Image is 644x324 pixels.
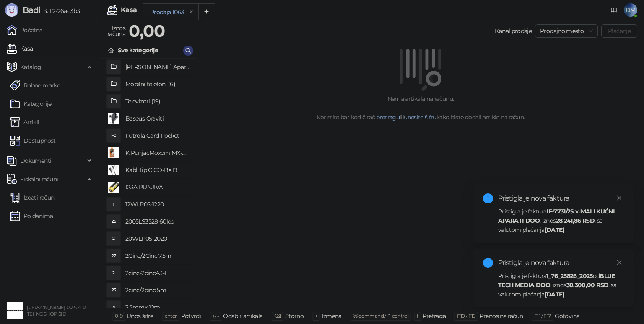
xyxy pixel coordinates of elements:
span: ⌫ [274,313,281,319]
a: Dostupnost [10,132,56,149]
a: Close [615,258,624,267]
span: close [616,195,622,201]
img: Slika [107,163,120,177]
div: Iznos računa [106,23,127,39]
span: info-circle [483,258,493,268]
div: Pristigla je nova faktura [498,258,624,268]
strong: BLUE TECH MEDIA DOO [498,272,615,289]
div: Pretraga [423,311,446,321]
strong: IF-7731/25 [546,208,574,215]
button: Plaćanje [601,24,637,38]
div: 1 [107,198,120,211]
h4: 20WLP05-2020 [125,232,190,245]
img: 64x64-companyLogo-68805acf-9e22-4a20-bcb3-9756868d3d19.jpeg [7,302,23,319]
div: Unos šifre [127,311,153,321]
button: remove [186,8,197,15]
div: Gotovina [555,311,579,321]
div: Pristigla je nova faktura [498,193,624,203]
div: Pristigla je faktura od , iznos , sa valutom plaćanja [498,271,624,299]
h4: [PERSON_NAME] Aparati (2) [125,60,190,74]
span: Fiskalni računi [20,171,58,188]
div: Odabir artikala [223,311,262,321]
h4: 2Cinc/2Cinc 7.5m [125,249,190,262]
h4: Futrola Card Pocket [125,129,190,142]
div: 2 [107,232,120,245]
span: f [417,313,418,319]
img: Slika [107,112,120,125]
a: Početna [7,22,43,39]
strong: 1_76_25826_2025 [546,272,592,280]
div: Storno [285,311,304,321]
a: Po danima [10,208,53,224]
strong: 28.241,86 RSD [556,217,595,224]
img: Logo [5,3,18,17]
strong: [DATE] [545,226,564,234]
div: FC [107,129,120,142]
h4: Mobilni telefoni (6) [125,77,190,91]
a: Dokumentacija [607,3,621,17]
a: Kategorije [10,95,52,112]
strong: 0,00 [129,21,165,41]
div: Pristigla je faktura od , iznos , sa valutom plaćanja [498,207,624,234]
small: [PERSON_NAME] PR, SZTR TEHNOSHOP, ŠID [27,305,86,317]
span: info-circle [483,193,493,203]
a: Izdati računi [10,189,56,206]
h4: 2cinc/2cinc 5m [125,283,190,297]
a: unesite šifru [404,113,436,121]
div: Nema artikala na računu. Koristite bar kod čitač, ili kako biste dodali artikle na račun. [207,94,634,122]
span: Dokumenti [20,152,51,169]
img: Artikli [10,117,20,127]
img: Slika [107,146,120,159]
span: Katalog [20,59,42,75]
span: ↑/↓ [212,313,219,319]
div: 25 [107,283,120,297]
h4: 3.5mmx 10m [125,301,190,314]
h4: Baseus Graviti [125,112,190,125]
div: 27 [107,249,120,262]
h4: Televizori (19) [125,95,190,108]
span: ⌘ command / ⌃ control [353,313,409,319]
div: Prenos na račun [480,311,523,321]
span: F11 / F17 [534,313,551,319]
div: 2 [107,266,120,280]
strong: 30.300,00 RSD [566,281,609,289]
h4: 2005LS3528 60led [125,215,190,228]
div: Kasa [121,7,137,13]
div: grid [101,59,197,308]
h4: Kabl Tip C CO-BX19 [125,163,190,177]
span: + [315,313,317,319]
span: Badi [23,5,40,15]
span: DM [624,3,637,17]
img: Slika [107,180,120,194]
a: pretragu [376,113,400,121]
span: enter [165,313,177,319]
a: Kasa [7,40,33,57]
div: Prodaja 1063 [150,8,184,17]
span: close [616,260,622,265]
a: Robne marke [10,77,60,94]
h4: 2cinc-2cincA3-1 [125,266,190,280]
div: Sve kategorije [118,46,158,55]
h4: 123A PUNJIVA [125,180,190,194]
strong: [DATE] [545,291,564,298]
button: Add tab [198,3,215,20]
h4: K PunjacMoxom MX-HC25 PD 20W [125,146,190,159]
a: ArtikliArtikli [10,114,39,131]
a: Close [615,193,624,203]
div: 26 [107,215,120,228]
div: Kanal prodaje [495,26,532,36]
span: Prodajno mesto [540,25,593,37]
div: 31 [107,301,120,314]
span: 0-9 [115,313,122,319]
div: Izmena [322,311,341,321]
h4: 12WLP05-1220 [125,198,190,211]
span: 3.11.2-26ac3b3 [40,7,80,15]
div: Potvrdi [181,311,201,321]
span: F10 / F16 [457,313,475,319]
